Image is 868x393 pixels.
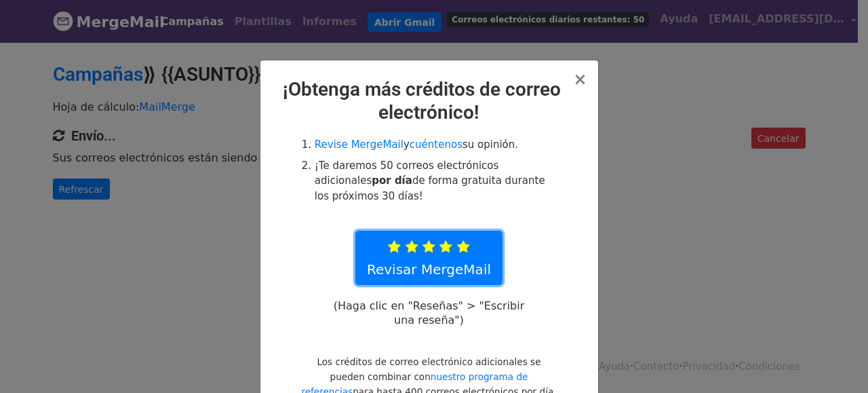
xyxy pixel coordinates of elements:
font: ¡Obtenga más créditos de correo electrónico! [283,78,561,124]
font: ¡Te daremos 50 correos electrónicos adicionales [315,160,498,187]
font: y [403,138,410,151]
a: Revise MergeMail [315,138,403,151]
font: Los créditos de correo electrónico adicionales se pueden combinar con [317,356,540,382]
font: × [573,70,587,89]
div: Widget de chat [800,328,868,393]
iframe: Chat Widget [800,328,868,393]
a: cuéntenos [410,138,462,151]
font: de forma gratuita durante los próximos 30 días! [315,174,545,202]
button: Cerca [573,71,587,88]
a: Revisar MergeMail [355,231,502,285]
font: Revisar MergeMail [367,261,491,277]
font: por día [372,174,412,187]
font: su opinión. [462,138,518,151]
font: (Haga clic en "Reseñas" > "Escribir una reseña") [334,299,525,326]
